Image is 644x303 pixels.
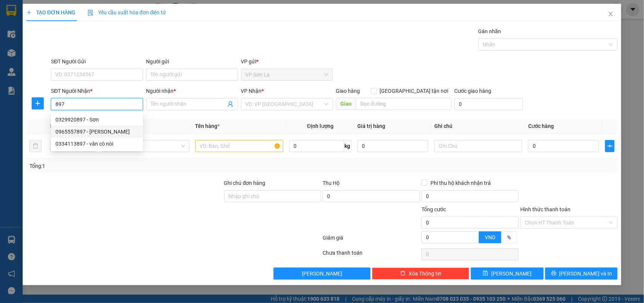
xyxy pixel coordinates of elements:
[51,87,143,95] div: SĐT Người Nhận
[608,11,614,17] span: close
[106,140,185,152] span: Khác
[246,69,329,80] span: VP Sơn La
[302,269,342,278] span: [PERSON_NAME]
[485,234,495,240] span: VND
[377,87,452,95] span: [GEOGRAPHIC_DATA] tận nơi
[528,123,554,129] span: Cước hàng
[409,269,441,278] span: Xóa Thông tin
[421,206,446,212] span: Tổng cước
[600,4,621,25] button: Close
[605,140,615,152] button: plus
[358,140,429,152] input: 0
[55,115,138,124] div: 0329920897 - Sơn
[427,179,494,187] span: Phí thu hộ khách nhận trả
[146,57,238,66] div: Người gửi
[29,140,41,152] button: delete
[322,234,421,247] div: Giảm giá
[483,271,488,277] span: save
[507,234,511,240] span: %
[88,10,94,16] img: icon
[372,268,469,280] button: deleteXóa Thông tin
[434,140,522,152] input: Ghi Chú
[195,123,220,129] span: Tên hàng
[146,87,238,95] div: Người nhận
[358,123,386,129] span: Giá trị hàng
[559,269,612,278] span: [PERSON_NAME] và In
[51,126,143,138] div: 0965557897 - Tiến
[29,162,249,170] div: Tổng: 1
[51,138,143,150] div: 0334113897 - vân cò nòi
[431,119,525,134] th: Ghi chú
[336,98,356,110] span: Giao
[26,10,32,15] span: plus
[50,123,56,129] span: SL
[88,9,166,15] span: Yêu cầu xuất hóa đơn điện tử
[55,140,138,148] div: 0334113897 - vân cò nòi
[241,88,262,94] span: VP Nhận
[455,88,492,94] label: Cước giao hàng
[478,28,501,34] label: Gán nhãn
[32,100,43,106] span: plus
[51,114,143,126] div: 0329920897 - Sơn
[400,271,406,277] span: delete
[224,180,266,186] label: Ghi chú đơn hàng
[356,98,452,110] input: Dọc đường
[606,143,614,149] span: plus
[520,206,570,212] label: Hình thức thanh toán
[51,57,143,66] div: SĐT Người Gửi
[224,190,321,202] input: Ghi chú đơn hàng
[344,140,352,152] span: kg
[455,98,523,110] input: Cước giao hàng
[241,57,333,66] div: VP gửi
[471,268,543,280] button: save[PERSON_NAME]
[227,101,234,107] span: user-add
[322,249,421,262] div: Chưa thanh toán
[545,268,618,280] button: printer[PERSON_NAME] và In
[26,9,75,15] span: TẠO ĐƠN HÀNG
[274,268,371,280] button: [PERSON_NAME]
[323,180,340,186] span: Thu Hộ
[55,128,138,136] div: 0965557897 - [PERSON_NAME]
[32,97,44,109] button: plus
[307,123,334,129] span: Định lượng
[551,271,556,277] span: printer
[195,140,283,152] input: VD: Bàn, Ghế
[491,269,532,278] span: [PERSON_NAME]
[336,88,360,94] span: Giao hàng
